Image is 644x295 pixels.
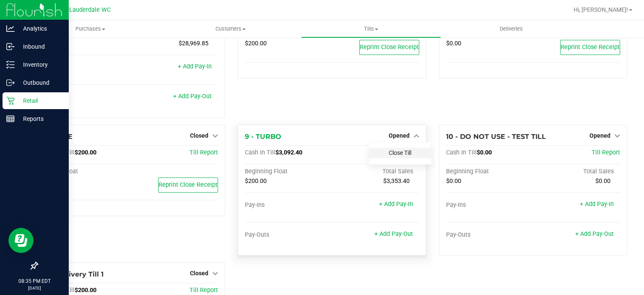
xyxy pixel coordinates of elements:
[441,20,582,38] a: Deliveries
[15,114,65,124] p: Reports
[6,78,15,87] inline-svg: Outbound
[245,231,332,239] div: Pay-Outs
[446,40,461,47] span: $0.00
[580,201,614,208] a: + Add Pay-In
[44,94,131,101] div: Pay-Outs
[15,23,65,34] p: Analytics
[595,178,610,185] span: $0.00
[560,40,620,55] button: Reprint Close Receipt
[44,64,131,71] div: Pay-Ins
[8,228,34,253] iframe: Resource center
[190,270,208,277] span: Closed
[245,40,267,47] span: $200.00
[379,201,413,208] a: + Add Pay-In
[589,132,610,139] span: Opened
[15,96,65,106] p: Retail
[446,201,533,209] div: Pay-Ins
[161,25,301,33] span: Customers
[389,132,410,139] span: Opened
[161,20,301,38] a: Customers
[275,149,302,156] span: $3,092.40
[301,25,441,33] span: Tills
[592,149,620,156] a: Till Report
[245,168,332,175] div: Beginning Float
[4,285,65,291] p: [DATE]
[477,149,492,156] span: $0.00
[178,63,212,70] a: + Add Pay-In
[574,6,628,13] span: Hi, [PERSON_NAME]!
[6,24,15,33] inline-svg: Analytics
[389,149,411,156] a: Close Till
[44,168,131,175] div: Ending Float
[332,168,419,175] div: Total Sales
[575,230,614,238] a: + Add Pay-Out
[6,60,15,69] inline-svg: Inventory
[360,44,419,51] span: Reprint Close Receipt
[446,149,477,156] span: Cash In Till
[6,115,15,123] inline-svg: Reports
[245,178,267,185] span: $200.00
[75,287,96,294] span: $200.00
[245,149,275,156] span: Cash In Till
[15,60,65,70] p: Inventory
[190,132,208,139] span: Closed
[179,40,208,47] span: $28,969.85
[245,133,281,141] span: 9 - TURBO
[561,44,620,51] span: Reprint Close Receipt
[446,133,546,141] span: 10 - DO NOT USE - TEST TILL
[488,25,534,33] span: Deliveries
[20,20,161,38] a: Purchases
[446,178,461,185] span: $0.00
[6,97,15,105] inline-svg: Retail
[4,277,65,285] p: 08:35 PM EDT
[75,149,96,156] span: $200.00
[245,201,332,209] div: Pay-Ins
[359,40,419,55] button: Reprint Close Receipt
[383,178,410,185] span: $3,353.40
[6,42,15,51] inline-svg: Inbound
[158,181,218,188] span: Reprint Close Receipt
[60,6,111,13] span: Ft. Lauderdale WC
[533,168,620,175] div: Total Sales
[301,20,441,38] a: Tills
[374,230,413,238] a: + Add Pay-Out
[15,42,65,52] p: Inbound
[446,168,533,175] div: Beginning Float
[20,25,161,33] span: Purchases
[158,178,218,193] button: Reprint Close Receipt
[44,270,104,278] span: 12 - Delivery Till 1
[190,149,218,156] a: Till Report
[15,78,65,88] p: Outbound
[446,231,533,239] div: Pay-Outs
[190,287,218,294] a: Till Report
[173,93,212,100] a: + Add Pay-Out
